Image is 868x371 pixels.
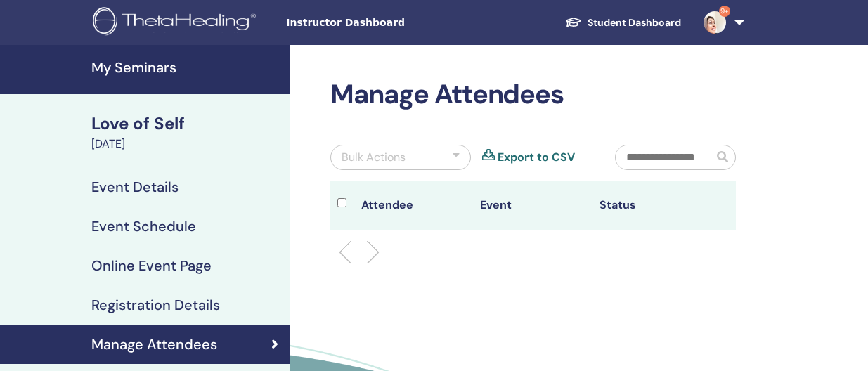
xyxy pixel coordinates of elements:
[565,16,582,28] img: graduation-cap-white.svg
[286,15,497,30] span: Instructor Dashboard
[719,6,730,17] span: 9+
[91,136,281,152] div: [DATE]
[91,112,281,136] div: Love of Self
[704,11,726,34] img: default.png
[91,257,212,274] h4: Online Event Page
[91,59,281,76] h4: My Seminars
[91,336,217,353] h4: Manage Attendees
[498,149,575,166] a: Export to CSV
[473,181,592,230] th: Event
[330,79,736,111] h2: Manage Attendees
[91,178,179,195] h4: Event Details
[354,181,474,230] th: Attendee
[83,112,290,152] a: Love of Self[DATE]
[91,297,220,313] h4: Registration Details
[554,10,692,36] a: Student Dashboard
[592,181,712,230] th: Status
[342,149,406,166] div: Bulk Actions
[91,218,196,235] h4: Event Schedule
[93,7,261,39] img: logo.png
